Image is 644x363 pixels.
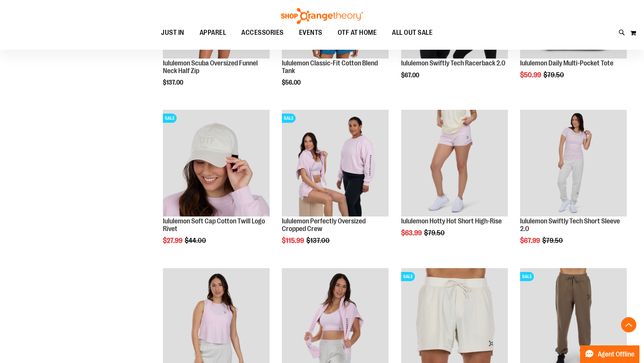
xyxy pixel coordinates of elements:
[163,217,265,233] a: lululemon Soft Cap Cotton Twill Logo Rivet
[401,217,502,225] a: lululemon Hotty Hot Short High-Rise
[520,237,541,244] span: $67.99
[282,79,302,86] span: $56.00
[163,110,270,218] a: OTF lululemon Soft Cap Cotton Twill Logo Rivet KhakiSALE
[520,59,613,67] a: lululemon Daily Multi-Pocket Tote
[397,106,512,256] div: product
[241,24,284,41] span: ACCESSORIES
[200,24,226,41] span: APPAREL
[520,71,542,79] span: $50.99
[280,8,364,24] img: Shop Orangetheory
[338,24,377,41] span: OTF AT HOME
[401,59,506,67] a: lululemon Swiftly Tech Racerback 2.0
[401,110,508,218] a: lululemon Hotty Hot Short High-Rise
[392,24,433,41] span: ALL OUT SALE
[159,106,273,264] div: product
[282,110,389,216] img: lululemon Perfectly Oversized Cropped Crew
[542,237,564,244] span: $79.50
[520,110,627,216] img: lululemon Swiftly Tech Short Sleeve 2.0
[401,72,420,79] span: $67.00
[282,110,389,218] a: lululemon Perfectly Oversized Cropped CrewSALE
[163,110,270,216] img: OTF lululemon Soft Cap Cotton Twill Logo Rivet Khaki
[161,24,184,41] span: JUST IN
[424,229,446,237] span: $79.50
[401,229,423,237] span: $63.99
[163,237,184,244] span: $27.99
[520,272,534,281] span: SALE
[278,106,392,264] div: product
[401,272,415,281] span: SALE
[282,217,366,233] a: lululemon Perfectly Oversized Cropped Crew
[282,59,378,75] a: lululemon Classic-Fit Cotton Blend Tank
[580,345,639,363] button: Agent Offline
[163,59,258,75] a: lululemon Scuba Oversized Funnel Neck Half Zip
[282,114,296,123] span: SALE
[163,79,184,86] span: $137.00
[543,71,565,79] span: $79.50
[401,110,508,216] img: lululemon Hotty Hot Short High-Rise
[282,237,305,244] span: $115.99
[163,114,177,123] span: SALE
[520,110,627,218] a: lululemon Swiftly Tech Short Sleeve 2.0
[306,237,331,244] span: $137.00
[621,317,636,332] button: Back To Top
[516,106,631,264] div: product
[185,237,207,244] span: $44.00
[299,24,322,41] span: EVENTS
[598,351,634,358] span: Agent Offline
[520,217,620,233] a: lululemon Swiftly Tech Short Sleeve 2.0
